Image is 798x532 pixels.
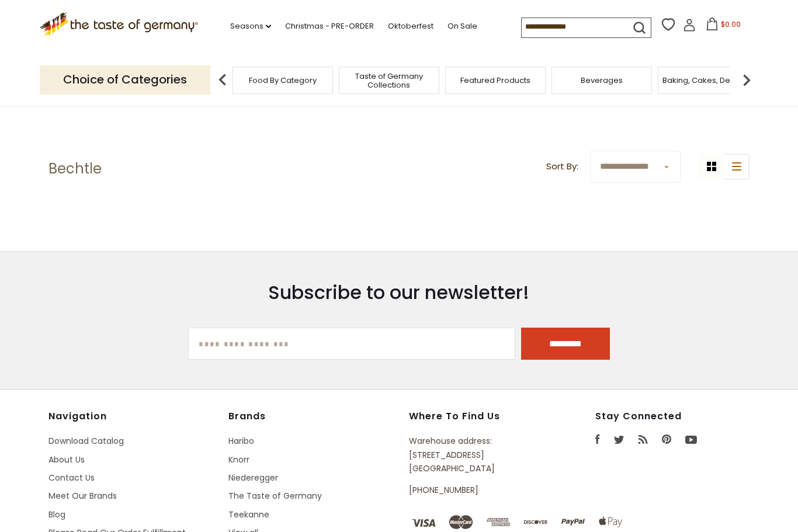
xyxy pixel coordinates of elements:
[409,484,478,496] a: [PHONE_NUMBER]
[40,65,210,94] p: Choice of Categories
[48,472,95,484] a: Contact Us
[211,68,234,92] img: previous arrow
[698,18,748,35] button: $0.00
[249,76,317,85] a: Food By Category
[228,509,269,520] a: Teekanne
[285,20,374,33] a: Christmas - PRE-ORDER
[447,20,477,33] a: On Sale
[721,19,741,29] span: $0.00
[735,68,758,92] img: next arrow
[409,411,542,422] h4: Where to find us
[48,490,117,502] a: Meet Our Brands
[228,411,397,422] h4: Brands
[662,76,753,85] a: Baking, Cakes, Desserts
[228,472,278,484] a: Niederegger
[48,454,85,465] a: About Us
[48,160,102,178] h1: Bechtle
[48,435,124,447] a: Download Catalog
[342,72,436,89] a: Taste of Germany Collections
[546,159,578,174] label: Sort By:
[188,281,609,304] h3: Subscribe to our newsletter!
[230,20,271,33] a: Seasons
[460,76,530,85] a: Featured Products
[228,435,254,447] a: Haribo
[388,20,433,33] a: Oktoberfest
[581,76,623,85] a: Beverages
[48,509,65,520] a: Blog
[409,434,542,475] p: Warehouse address: [STREET_ADDRESS] [GEOGRAPHIC_DATA]
[48,411,217,422] h4: Navigation
[595,411,750,422] h4: Stay Connected
[228,490,322,502] a: The Taste of Germany
[228,454,249,465] a: Knorr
